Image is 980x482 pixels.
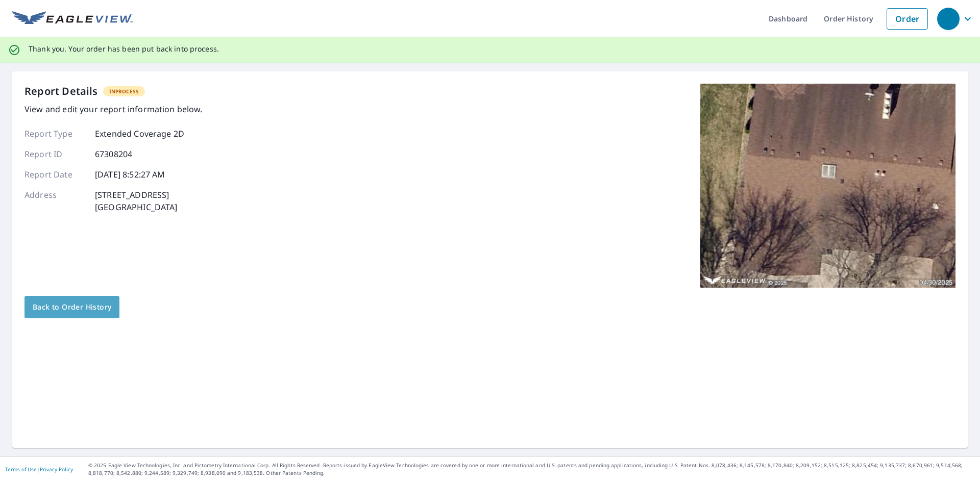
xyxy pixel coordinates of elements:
[88,462,975,477] p: © 2025 Eagle View Technologies, Inc. and Pictometry International Corp. All Rights Reserved. Repo...
[12,11,133,27] img: EV Logo
[24,103,203,115] p: View and edit your report information below.
[5,466,37,473] a: Terms of Use
[24,84,98,99] p: Report Details
[95,128,184,140] p: Extended Coverage 2D
[33,301,111,314] span: Back to Order History
[5,466,73,472] p: |
[700,84,955,288] img: Top image
[40,466,73,473] a: Privacy Policy
[95,189,178,213] p: [STREET_ADDRESS] [GEOGRAPHIC_DATA]
[29,44,219,54] p: Thank you. Your order has been put back into process.
[24,296,119,318] a: Back to Order History
[887,8,928,30] a: Order
[24,148,86,160] p: Report ID
[103,88,145,95] span: InProcess
[24,189,86,213] p: Address
[24,168,86,181] p: Report Date
[24,128,86,140] p: Report Type
[95,168,165,181] p: [DATE] 8:52:27 AM
[95,148,132,160] p: 67308204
